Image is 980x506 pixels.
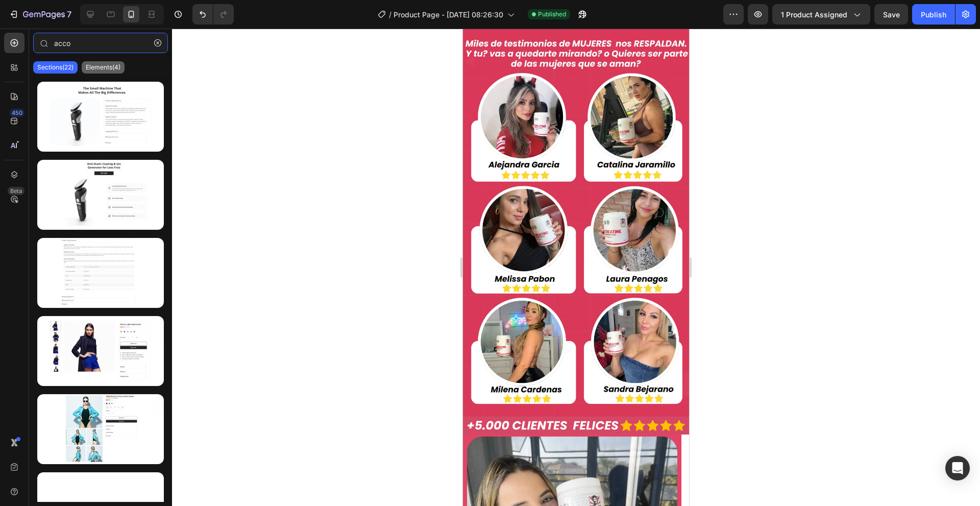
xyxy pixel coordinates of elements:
[4,4,76,25] button: 7
[37,63,73,71] p: Sections(22)
[86,63,120,71] p: Elements(4)
[389,9,391,20] span: /
[192,4,234,25] div: Undo/Redo
[8,187,24,195] div: Beta
[33,33,168,53] input: Search Sections & Elements
[394,9,503,20] span: Product Page - [DATE] 08:26:30
[921,9,946,20] div: Publish
[874,4,908,25] button: Save
[772,4,870,25] button: 1 product assigned
[10,109,24,117] div: 450
[781,9,847,20] span: 1 product assigned
[883,10,900,19] span: Save
[945,456,970,480] div: Open Intercom Messenger
[912,4,955,25] button: Publish
[463,29,689,506] iframe: Design area
[538,10,566,19] span: Published
[67,8,71,20] p: 7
